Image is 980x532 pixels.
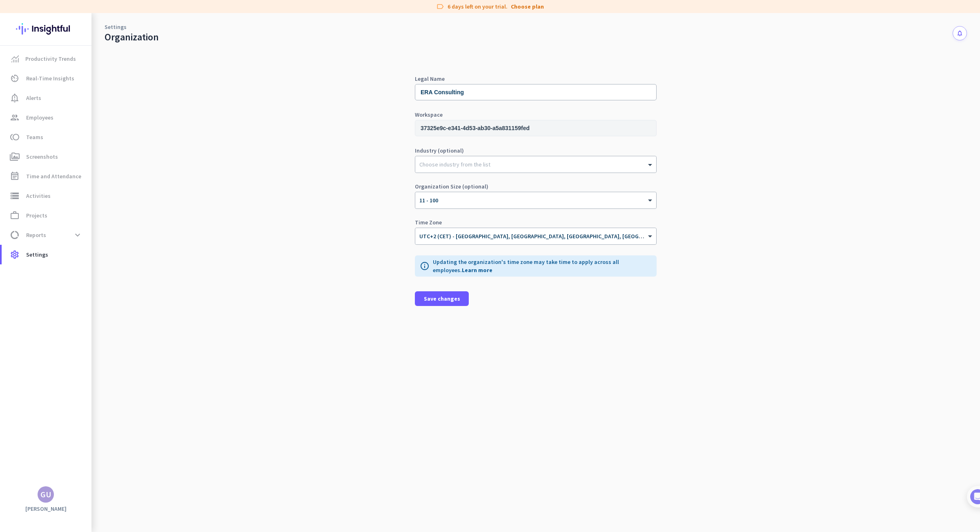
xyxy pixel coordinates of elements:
[10,73,20,83] i: av_timer
[2,49,91,69] a: menu-itemProductivity Trends
[2,108,91,127] a: groupEmployees
[420,261,430,271] i: info
[40,490,51,499] div: GU
[26,152,58,162] span: Screenshots
[415,291,469,306] button: Save changes
[2,69,91,88] a: av_timerReal-Time Insights
[424,295,460,303] span: Save changes
[462,266,492,274] a: Learn more
[415,219,657,225] label: Time Zone
[415,112,657,117] div: Workspace
[10,171,20,181] i: event_note
[10,113,20,122] i: group
[2,166,91,186] a: event_noteTime and Attendance
[2,206,91,225] a: work_outlineProjects
[415,184,657,189] label: Organization Size (optional)
[26,113,53,122] span: Employees
[10,230,20,240] i: data_usage
[26,211,47,220] span: Projects
[433,258,652,274] p: Updating the organization's time zone may take time to apply across all employees.
[105,23,127,31] a: Settings
[10,152,20,162] i: perm_media
[26,191,51,201] span: Activities
[25,54,76,64] span: Productivity Trends
[16,13,76,45] img: Insightful logo
[26,93,41,103] span: Alerts
[953,26,967,40] button: notifications
[956,30,963,37] i: notifications
[26,250,48,259] span: Settings
[415,148,657,153] label: Industry (optional)
[26,132,43,142] span: Teams
[10,132,20,142] i: toll
[436,2,444,11] i: label
[2,225,91,245] a: data_usageReportsexpand_more
[26,171,81,181] span: Time and Attendance
[2,245,91,264] a: settingsSettings
[105,31,159,43] div: Organization
[26,73,74,83] span: Real-Time Insights
[11,55,19,62] img: menu-item
[10,250,20,259] i: settings
[511,2,544,11] a: Choose plan
[70,228,85,242] button: expand_more
[2,186,91,206] a: storageActivities
[2,88,91,108] a: notification_importantAlerts
[10,211,20,220] i: work_outline
[2,127,91,147] a: tollTeams
[10,93,20,103] i: notification_important
[415,76,657,82] div: Legal Name
[26,230,46,240] span: Reports
[10,191,20,201] i: storage
[2,147,91,166] a: perm_mediaScreenshots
